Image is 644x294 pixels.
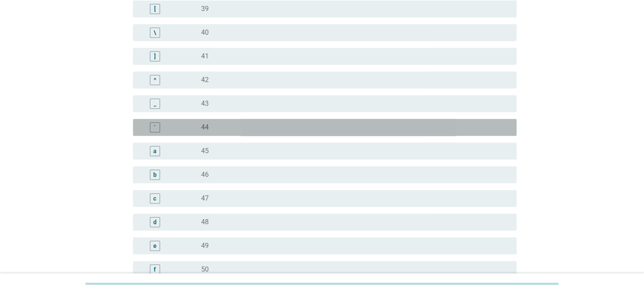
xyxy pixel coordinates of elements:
[201,265,209,274] label: 50
[154,52,156,60] div: ]
[201,242,209,250] label: 49
[154,99,156,108] div: _
[201,170,209,179] label: 46
[153,146,157,155] div: a
[201,52,209,60] label: 41
[153,170,157,179] div: b
[201,194,209,203] label: 47
[201,147,209,155] label: 45
[153,241,157,250] div: e
[201,76,209,84] label: 42
[201,28,209,37] label: 40
[154,123,156,132] div: `
[154,265,156,274] div: f
[201,123,209,132] label: 44
[154,28,156,37] div: \
[153,194,156,203] div: c
[154,75,156,84] div: ^
[154,4,156,13] div: [
[201,99,209,108] label: 43
[201,218,209,226] label: 48
[153,217,157,226] div: d
[201,5,209,13] label: 39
